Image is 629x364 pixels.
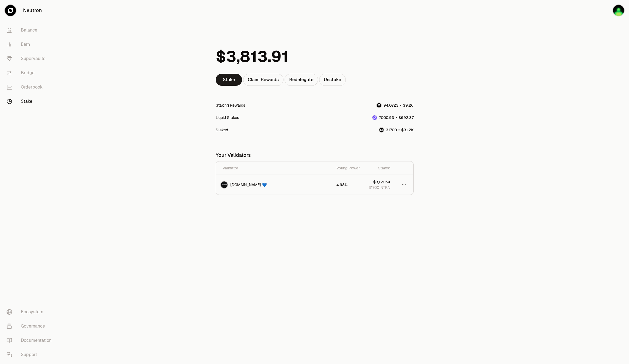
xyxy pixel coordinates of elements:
[373,179,390,185] span: $3,121.54
[2,94,59,109] a: Stake
[230,182,267,187] span: [DOMAIN_NAME] 💙
[221,181,228,188] img: P2P.org 💙 Logo
[2,348,59,362] a: Support
[2,305,59,319] a: Ecosystem
[243,74,283,86] div: Claim Rewards
[216,161,332,175] th: Validator
[216,127,228,133] div: Staked
[377,103,381,107] img: NTRN Logo
[2,37,59,52] a: Earn
[285,74,318,86] a: Redelegate
[369,165,390,171] div: Staked
[216,115,239,120] div: Liquid Staked
[2,66,59,80] a: Bridge
[369,185,390,190] span: 31700 NTRN
[2,80,59,94] a: Orderbook
[2,319,59,333] a: Governance
[216,149,414,161] div: Your Validators
[2,23,59,37] a: Balance
[2,52,59,66] a: Supervaults
[2,333,59,348] a: Documentation
[332,161,364,175] th: Voting Power
[216,103,245,108] div: Staking Rewards
[319,74,346,86] a: Unstake
[372,115,377,120] img: dNTRN Logo
[613,5,624,16] img: KPLR ledger
[379,128,384,132] img: NTRN Logo
[332,175,364,195] td: 4.98%
[216,74,242,86] a: Stake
